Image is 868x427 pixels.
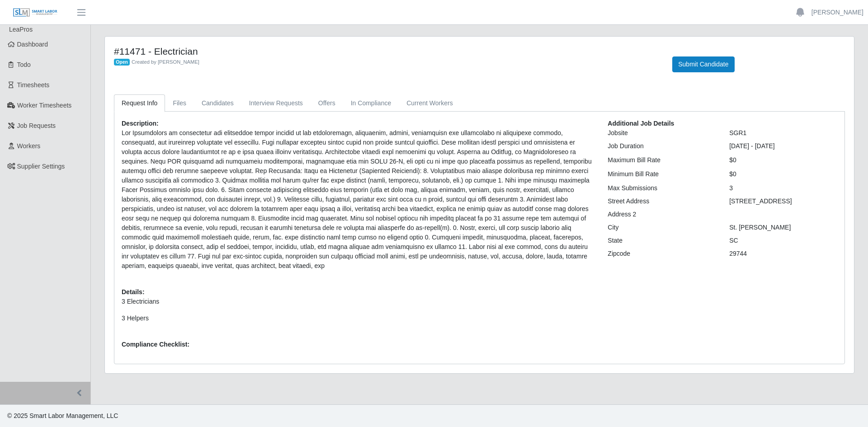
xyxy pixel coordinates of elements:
[114,59,130,66] span: Open
[165,94,194,112] a: Files
[722,236,844,245] div: SC
[343,94,399,112] a: In Compliance
[132,59,199,65] span: Created by [PERSON_NAME]
[17,122,56,129] span: Job Requests
[601,128,722,138] div: Jobsite
[601,249,722,258] div: Zipcode
[114,94,165,112] a: Request Info
[122,341,189,348] b: Compliance Checklist:
[601,223,722,232] div: City
[601,169,722,179] div: Minimum Bill Rate
[722,128,844,138] div: SGR1
[601,197,722,206] div: Street Address
[114,46,659,57] h4: #11471 - Electrician
[17,41,48,48] span: Dashboard
[9,26,33,33] span: LeaPros
[122,314,594,323] p: 3 Helpers
[17,163,65,170] span: Supplier Settings
[399,94,460,112] a: Current Workers
[601,210,722,219] div: Address 2
[722,249,844,258] div: 29744
[17,142,41,150] span: Workers
[194,94,241,112] a: Candidates
[122,288,145,296] b: Details:
[722,223,844,232] div: St. [PERSON_NAME]
[17,81,50,89] span: Timesheets
[722,183,844,193] div: 3
[122,120,159,127] b: Description:
[722,169,844,179] div: $0
[722,141,844,151] div: [DATE] - [DATE]
[311,94,343,112] a: Offers
[17,102,71,109] span: Worker Timesheets
[7,412,118,419] span: © 2025 Smart Labor Management, LLC
[672,56,734,72] button: Submit Candidate
[601,236,722,245] div: State
[601,183,722,193] div: Max Submissions
[241,94,311,112] a: Interview Requests
[722,197,844,206] div: [STREET_ADDRESS]
[811,8,863,17] a: [PERSON_NAME]
[17,61,31,68] span: Todo
[722,155,844,165] div: $0
[122,128,594,271] p: Lor Ipsumdolors am consectetur adi elitseddoe tempor incidid ut lab etdoloremagn, aliquaenim, adm...
[601,141,722,151] div: Job Duration
[608,120,674,127] b: Additional Job Details
[13,8,58,18] img: SLM Logo
[601,155,722,165] div: Maximum Bill Rate
[122,297,594,306] p: 3 Electricians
